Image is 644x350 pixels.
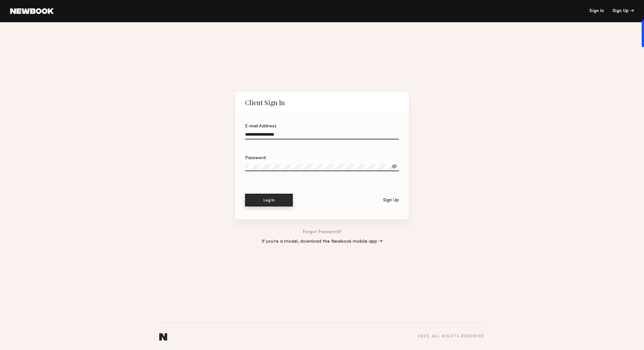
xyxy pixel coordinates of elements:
[245,132,399,139] input: E-mail Address
[245,156,399,160] div: Password
[245,194,293,206] button: Log In
[245,124,399,129] div: E-mail Address
[589,9,604,13] a: Sign In
[262,239,382,244] a: If you’re a model, download the Newbook mobile app →
[418,334,485,339] div: 2025 , all rights reserved
[613,9,634,13] div: Sign Up
[245,164,399,171] input: Password
[303,230,341,234] a: Forgot Password?
[245,99,285,106] div: Client Sign In
[383,198,399,203] div: Sign Up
